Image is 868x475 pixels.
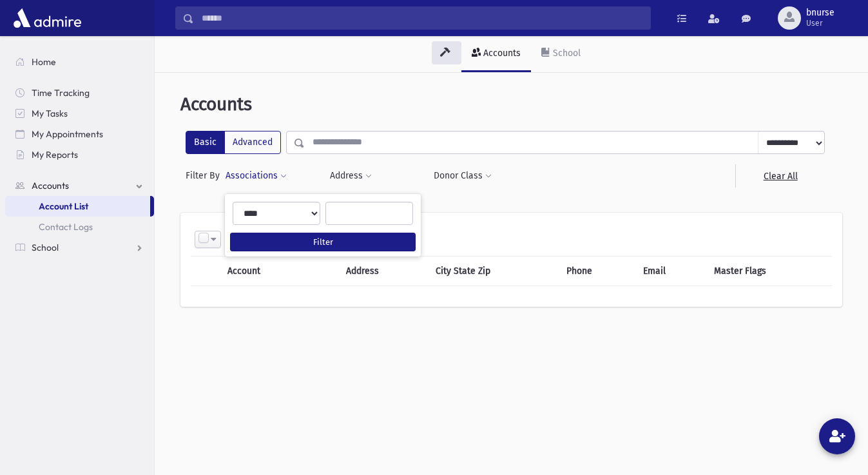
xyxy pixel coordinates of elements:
span: School [32,242,59,253]
span: User [806,18,834,28]
a: Account List [5,196,150,217]
a: Contact Logs [5,217,154,237]
span: Account List [39,200,88,212]
button: Address [329,164,372,188]
img: AdmirePro [10,5,84,31]
th: City State Zip [428,256,559,286]
a: School [5,237,154,258]
div: Accounts [481,48,521,59]
div: School [550,48,581,59]
span: Contact Logs [39,221,93,233]
span: My Tasks [32,108,68,119]
a: My Tasks [5,103,154,124]
span: Time Tracking [32,87,90,99]
label: Basic [186,131,225,154]
span: Accounts [32,180,69,191]
span: My Appointments [32,128,103,140]
span: Accounts [180,93,252,115]
a: My Appointments [5,124,154,144]
span: Filter By [186,169,225,182]
a: Time Tracking [5,82,154,103]
th: Phone [559,256,635,286]
button: Donor Class [433,164,492,188]
a: School [531,36,591,72]
span: bnurse [806,8,834,18]
button: Filter [230,233,416,251]
input: Search [194,6,650,30]
div: FilterModes [186,131,281,154]
th: Account [220,256,309,286]
a: Accounts [5,175,154,196]
button: Associations [225,164,287,188]
a: Home [5,52,154,72]
th: Address [338,256,428,286]
a: My Reports [5,144,154,165]
th: Master Flags [706,256,832,286]
th: Email [635,256,706,286]
a: Accounts [461,36,531,72]
label: Advanced [224,131,281,154]
a: Clear All [735,164,825,188]
span: Home [32,56,56,68]
span: My Reports [32,149,78,160]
